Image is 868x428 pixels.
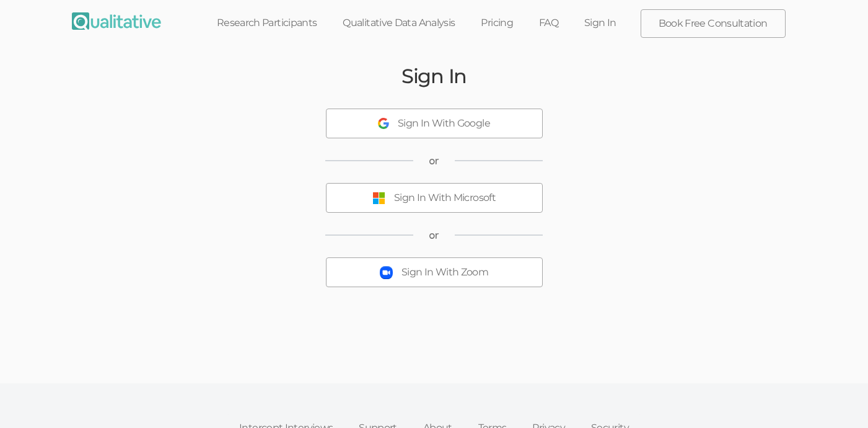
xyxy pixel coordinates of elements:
span: or [429,228,439,243]
img: Sign In With Google [378,118,389,129]
span: or [429,154,439,168]
a: FAQ [526,9,571,37]
h2: Sign In [401,65,467,87]
div: Sign In With Zoom [401,265,488,280]
div: Sign In With Google [398,117,490,131]
button: Sign In With Zoom [326,257,543,287]
a: Book Free Consultation [641,10,785,37]
a: Qualitative Data Analysis [330,9,468,37]
div: Sign In With Microsoft [394,191,496,205]
a: Research Participants [204,9,330,37]
img: Qualitative [72,12,161,30]
button: Sign In With Google [326,109,543,138]
img: Sign In With Microsoft [372,192,385,205]
a: Sign In [571,9,629,37]
img: Sign In With Zoom [380,266,393,279]
a: Pricing [468,9,526,37]
button: Sign In With Microsoft [326,183,543,213]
